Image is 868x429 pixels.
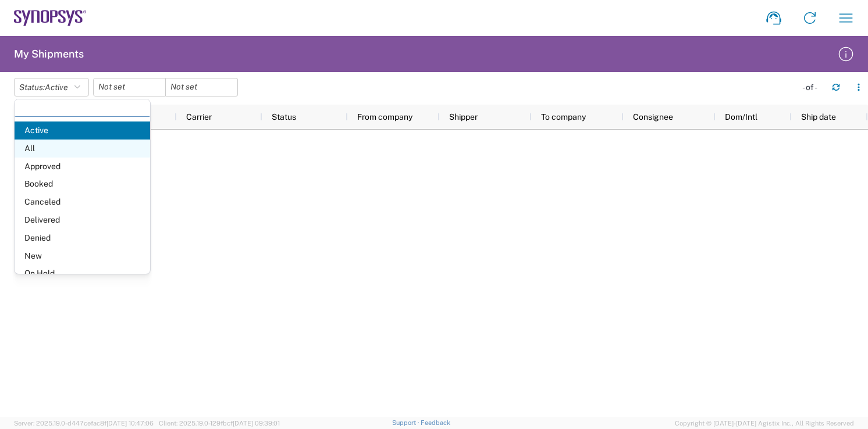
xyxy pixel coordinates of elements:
span: Canceled [15,193,150,211]
span: Copyright © [DATE]-[DATE] Agistix Inc., All Rights Reserved [675,418,854,428]
a: Support [392,419,421,426]
span: Dom/Intl [725,112,757,121]
span: Shipper [449,112,478,121]
span: Active [15,121,150,140]
span: Active [45,83,68,92]
input: Not set [166,78,237,96]
a: Feedback [421,419,450,426]
span: From company [357,112,412,121]
span: [DATE] 10:47:06 [106,420,154,427]
span: Client: 2025.19.0-129fbcf [159,420,280,427]
span: Consignee [633,112,673,121]
span: To company [541,112,586,121]
span: Server: 2025.19.0-d447cefac8f [14,420,154,427]
span: On Hold [15,264,150,283]
span: All [15,140,150,158]
span: Denied [15,229,150,247]
h2: My Shipments [14,47,84,61]
span: Delivered [15,211,150,229]
button: Status:Active [14,78,89,96]
span: New [15,247,150,265]
span: Approved [15,158,150,176]
div: - of - [802,82,823,92]
span: [DATE] 09:39:01 [233,420,280,427]
input: Not set [94,78,165,96]
span: Booked [15,175,150,193]
span: Status [272,112,296,121]
span: Ship date [801,112,836,121]
span: Carrier [186,112,212,121]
